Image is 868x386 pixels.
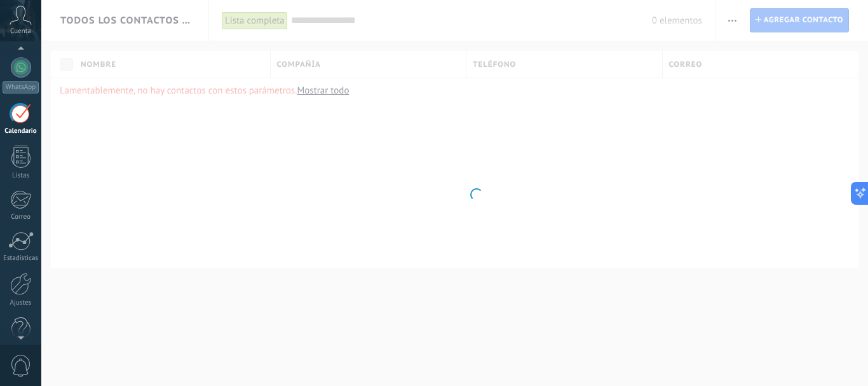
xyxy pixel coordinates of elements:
div: Ajustes [3,299,39,307]
div: WhatsApp [3,81,39,93]
div: Correo [3,213,39,221]
div: Estadísticas [3,254,39,263]
div: Calendario [3,127,39,135]
span: Cuenta [10,27,31,36]
div: Listas [3,172,39,180]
